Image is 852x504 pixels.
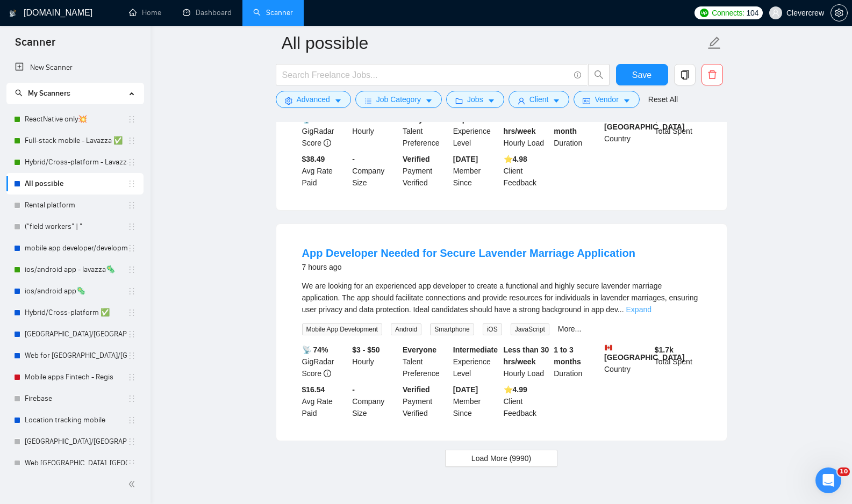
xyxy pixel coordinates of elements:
[300,344,350,379] div: GigRadar Score
[15,89,23,97] span: search
[518,97,525,105] span: user
[446,91,504,108] button: folderJobscaret-down
[253,8,293,17] a: searchScanner
[400,384,451,419] div: Payment Verified
[15,57,135,78] a: New Scanner
[6,237,144,259] li: mobile app developer/development📲
[282,30,705,56] input: Scanner name...
[583,97,590,105] span: idcard
[352,345,380,354] b: $3 - $50
[6,130,144,152] li: Full-stack mobile - Lavazza ✅
[25,237,127,259] a: mobile app developer/development📲
[25,388,127,409] a: Firebase
[15,89,70,98] span: My Scanners
[653,113,703,149] div: Total Spent
[502,153,552,189] div: Client Feedback
[430,323,474,335] span: Smartphone
[574,71,581,78] span: info-circle
[504,155,527,163] b: ⭐️ 4.98
[648,93,678,105] a: Reset All
[830,4,848,21] button: setting
[25,323,127,345] a: [GEOGRAPHIC_DATA]/[GEOGRAPHIC_DATA]
[511,323,549,335] span: JavaScript
[334,97,342,105] span: caret-down
[502,113,552,149] div: Hourly Load
[302,345,328,354] b: 📡 74%
[302,385,325,394] b: $16.54
[127,394,136,403] span: holder
[632,68,651,82] span: Save
[25,152,127,173] a: Hybrid/Cross-platform - Lavazza ✅
[127,201,136,210] span: holder
[815,467,841,493] iframe: Intercom live chat
[504,345,549,366] b: Less than 30 hrs/week
[483,323,502,335] span: iOS
[6,173,144,195] li: All possible
[837,467,850,476] span: 10
[127,351,136,360] span: holder
[626,305,651,314] a: Expand
[127,416,136,424] span: holder
[6,216,144,237] li: ("field workers" | "
[302,282,698,314] span: We are looking for an experienced app developer to create a functional and highly secure lavender...
[425,97,433,105] span: caret-down
[589,70,609,80] span: search
[355,91,442,108] button: barsJob Categorycaret-down
[403,155,430,163] b: Verified
[25,409,127,431] a: Location tracking mobile
[324,370,331,377] span: info-circle
[6,345,144,366] li: Web for Sweden/Germany
[364,97,372,105] span: bars
[6,152,144,173] li: Hybrid/Cross-platform - Lavazza ✅
[376,93,421,105] span: Job Category
[282,68,569,82] input: Search Freelance Jobs...
[128,479,139,489] span: double-left
[451,113,502,149] div: Experience Level
[127,330,136,339] span: holder
[25,259,127,280] a: ios/android app - lavazza🦠
[94,323,121,344] span: neutral face reaction
[529,93,549,105] span: Client
[302,247,636,259] a: App Developer Needed for Secure Lavender Marriage Application
[605,344,612,351] img: 🇨🇦
[25,280,127,302] a: ios/android app🦠
[25,195,127,216] a: Rental platform
[25,173,127,195] a: All possible
[6,195,144,216] li: Rental platform
[189,4,208,24] div: Close
[6,302,144,323] li: Hybrid/Cross-platform ✅
[7,4,27,25] button: go back
[502,344,552,379] div: Hourly Load
[300,113,350,149] div: GigRadar Score
[400,153,451,189] div: Payment Verified
[451,153,502,189] div: Member Since
[574,91,639,108] button: idcardVendorcaret-down
[121,323,149,344] span: smiley reaction
[675,70,695,80] span: copy
[554,345,581,366] b: 1 to 3 months
[127,179,136,188] span: holder
[302,261,636,273] div: 7 hours ago
[400,113,451,149] div: Talent Preference
[300,384,350,419] div: Avg Rate Paid
[350,384,400,419] div: Company Size
[6,409,144,431] li: Location tracking mobile
[400,344,451,379] div: Talent Preference
[595,93,618,105] span: Vendor
[403,385,430,394] b: Verified
[553,97,560,105] span: caret-down
[127,287,136,296] span: holder
[25,366,127,388] a: Mobile apps Fintech - Regis
[6,259,144,280] li: ios/android app - lavazza🦠
[558,325,582,333] a: More...
[276,91,351,108] button: settingAdvancedcaret-down
[6,280,144,302] li: ios/android app🦠
[127,459,136,467] span: holder
[747,7,758,19] span: 104
[324,139,331,147] span: info-circle
[653,344,703,379] div: Total Spent
[127,115,136,124] span: holder
[701,64,723,85] button: delete
[350,153,400,189] div: Company Size
[127,158,136,167] span: holder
